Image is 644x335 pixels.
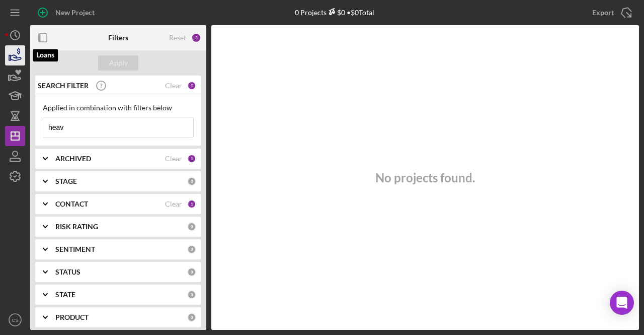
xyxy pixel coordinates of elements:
[592,3,614,23] div: Export
[582,3,639,23] button: Export
[187,199,196,209] div: 1
[165,155,182,163] div: Clear
[187,245,196,254] div: 0
[187,177,196,186] div: 0
[187,290,196,299] div: 0
[5,310,25,330] button: CS
[55,177,77,185] b: STAGE
[98,55,138,71] button: Apply
[295,8,374,17] div: 0 Projects • $0 Total
[55,223,98,231] b: RISK RATING
[610,291,634,315] div: Open Intercom Messenger
[187,313,196,322] div: 0
[108,34,128,42] b: Filters
[55,3,95,23] div: New Project
[38,82,89,90] b: SEARCH FILTER
[55,200,88,208] b: CONTACT
[43,104,194,112] div: Applied in combination with filters below
[187,267,196,277] div: 0
[55,313,89,321] b: PRODUCT
[55,268,80,276] b: STATUS
[165,200,182,208] div: Clear
[55,155,91,163] b: ARCHIVED
[109,55,128,71] div: Apply
[191,33,201,43] div: 3
[375,171,475,185] h3: No projects found.
[169,34,186,42] div: Reset
[30,3,105,23] button: New Project
[165,82,182,90] div: Clear
[327,8,345,17] div: $0
[187,81,196,90] div: 1
[55,291,75,299] b: STATE
[187,222,196,231] div: 0
[55,245,95,253] b: SENTIMENT
[12,317,18,323] text: CS
[187,154,196,163] div: 1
